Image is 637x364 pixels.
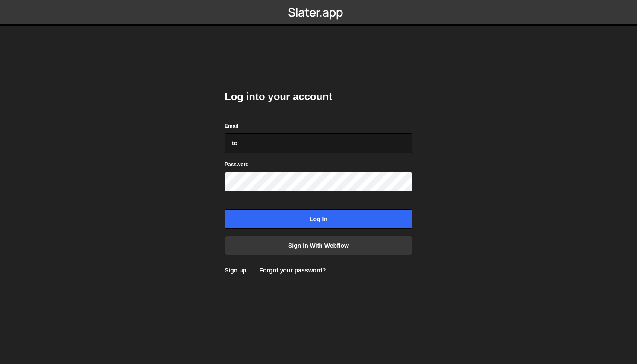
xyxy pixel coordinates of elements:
[225,209,412,229] input: Log in
[225,90,412,104] h2: Log into your account
[259,267,326,274] a: Forgot your password?
[225,160,249,169] label: Password
[225,122,238,130] label: Email
[225,236,412,255] a: Sign in with Webflow
[225,267,246,274] a: Sign up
